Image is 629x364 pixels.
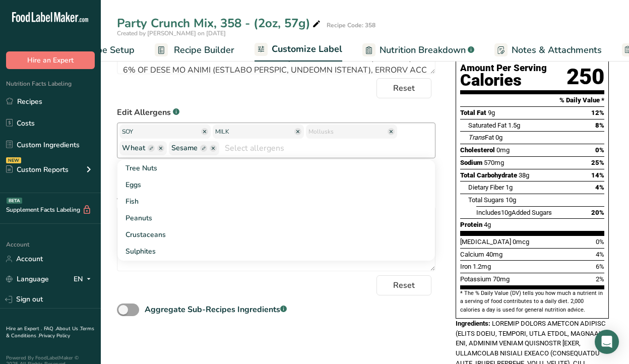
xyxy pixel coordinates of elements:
[591,109,604,116] span: 12%
[145,304,287,316] div: Aggregate Sub-Recipes Ingredients
[591,159,604,166] span: 25%
[591,209,604,216] span: 20%
[596,238,604,246] span: 0%
[7,198,22,204] div: BETA
[122,125,199,138] input: Soy
[117,210,435,226] a: Peanuts
[171,143,198,154] span: Sesame
[6,325,42,332] a: Hire an Expert .
[117,106,435,118] label: Edit Allergens
[508,122,520,129] span: 1.5g
[468,196,504,204] span: Total Sugars
[215,125,292,138] input: Milk
[219,140,435,156] input: Select allergens
[56,325,80,332] a: About Us .
[460,221,482,228] span: Protein
[506,184,513,191] span: 1g
[596,275,604,283] span: 2%
[117,29,226,37] span: Created by [PERSON_NAME] on [DATE]
[460,238,511,246] span: [MEDICAL_DATA]
[393,82,415,94] span: Reset
[460,275,491,283] span: Potassium
[496,146,510,154] span: 0mg
[308,125,385,138] input: Mollusks
[495,134,502,141] span: 0g
[117,260,435,276] a: Celery
[327,21,375,30] div: Recipe Code: 358
[6,325,94,339] a: Terms & Conditions .
[456,320,490,327] span: Ingredients:
[484,159,504,166] span: 570mg
[122,143,145,154] span: Wheat
[6,270,49,288] a: Language
[596,263,604,270] span: 6%
[460,146,495,154] span: Cholesterol
[468,184,504,191] span: Dietary Fiber
[117,226,435,243] a: Crustaceans
[506,196,516,204] span: 10g
[272,42,342,56] span: Customize Label
[501,209,512,216] span: 10g
[6,51,95,69] button: Hire an Expert
[460,94,604,106] section: % Daily Value *
[519,171,529,179] span: 38g
[486,251,502,258] span: 40mg
[591,171,604,179] span: 14%
[460,263,471,270] span: Iron
[468,134,485,141] i: Trans
[494,39,602,62] a: Notes & Attachments
[74,273,95,285] div: EN
[6,157,21,163] div: NEW
[493,275,510,283] span: 70mg
[376,78,431,98] button: Reset
[393,279,415,291] span: Reset
[6,164,69,175] div: Custom Reports
[117,193,435,210] a: Fish
[460,289,604,314] section: * The % Daily Value (DV) tells you how much a nutrient in a serving of food contributes to a dail...
[362,39,474,62] a: Nutrition Breakdown
[595,184,604,191] span: 4%
[595,330,619,354] div: Open Intercom Messenger
[460,64,547,73] div: Amount Per Serving
[473,263,491,270] span: 1.2mg
[155,39,234,62] a: Recipe Builder
[44,325,56,332] a: FAQ .
[117,176,435,193] a: Eggs
[39,332,70,339] a: Privacy Policy
[596,251,604,258] span: 4%
[595,122,604,129] span: 8%
[460,251,484,258] span: Calcium
[117,191,435,203] label: Add Additional Allergen Statements (ex. May Contain Statements)
[380,43,466,57] span: Nutrition Breakdown
[488,109,495,116] span: 9g
[460,73,547,88] div: Calories
[460,109,486,116] span: Total Fat
[567,64,604,90] div: 250
[117,14,323,32] div: Party Crunch Mix, 358 - (2oz, 57g)
[117,243,435,260] a: Sulphites
[174,43,234,57] span: Recipe Builder
[255,38,342,62] a: Customize Label
[595,146,604,154] span: 0%
[468,122,507,129] span: Saturated Fat
[460,159,482,166] span: Sodium
[80,43,135,57] span: Recipe Setup
[512,43,602,57] span: Notes & Attachments
[468,134,494,141] span: Fat
[484,221,491,228] span: 4g
[513,238,529,246] span: 0mcg
[117,160,435,176] a: Tree Nuts
[476,209,552,216] span: Includes Added Sugars
[460,171,517,179] span: Total Carbohydrate
[376,275,431,295] button: Reset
